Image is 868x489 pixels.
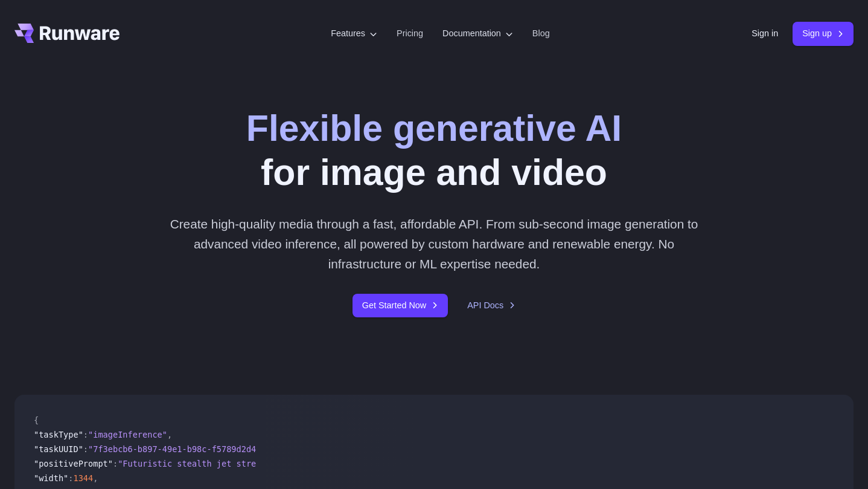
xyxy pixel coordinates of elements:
span: "taskType" [34,430,83,439]
a: Get Started Now [353,294,448,317]
span: "positivePrompt" [34,459,113,468]
h1: for image and video [246,106,622,195]
p: Create high-quality media through a fast, affordable API. From sub-second image generation to adv... [165,214,703,274]
a: Blog [532,27,550,40]
span: 1344 [73,473,93,483]
strong: Flexible generative AI [246,108,622,149]
a: Pricing [397,27,423,40]
span: { [34,415,39,425]
span: "width" [34,473,68,483]
span: , [167,430,172,439]
label: Documentation [442,27,513,40]
span: , [93,473,98,483]
a: Go to / [14,24,120,43]
span: : [113,459,118,468]
span: : [83,444,88,454]
span: "taskUUID" [34,444,83,454]
span: : [83,430,88,439]
label: Features [331,27,377,40]
a: Sign in [752,27,778,40]
a: Sign up [793,22,854,45]
span: "7f3ebcb6-b897-49e1-b98c-f5789d2d40d7" [88,444,276,454]
span: "Futuristic stealth jet streaking through a neon-lit cityscape with glowing purple exhaust" [118,459,567,468]
span: : [68,473,73,483]
span: "imageInference" [88,430,167,439]
a: API Docs [467,299,515,313]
